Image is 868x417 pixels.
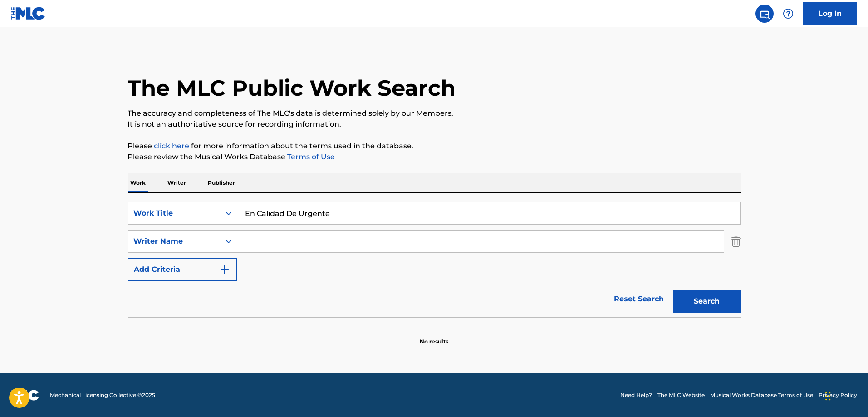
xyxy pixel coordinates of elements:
a: Log In [803,2,857,25]
a: Public Search [755,5,774,23]
p: The accuracy and completeness of The MLC's data is determined solely by our Members. [128,108,741,119]
div: Help [779,5,797,23]
p: Writer [165,173,189,192]
p: Please for more information about the terms used in the database. [128,141,741,152]
p: It is not an authoritative source for recording information. [128,119,741,130]
div: Work Title [133,208,215,219]
a: Musical Works Database Terms of Use [710,391,813,399]
p: No results [420,327,448,346]
a: Need Help? [620,391,652,399]
iframe: Chat Widget [823,373,868,417]
a: Reset Search [609,289,668,309]
a: click here [154,142,189,150]
div: Writer Name [133,236,215,247]
img: Delete Criterion [731,230,741,253]
p: Work [128,173,148,192]
img: 9d2ae6d4665cec9f34b9.svg [219,264,230,275]
div: Drag [825,383,831,410]
p: Please review the Musical Works Database [128,152,741,162]
img: MLC Logo [11,7,46,20]
a: The MLC Website [657,391,705,399]
h1: The MLC Public Work Search [128,74,456,102]
span: Mechanical Licensing Collective © 2025 [50,391,155,399]
button: Search [673,290,741,313]
img: help [783,8,794,19]
img: search [759,8,770,19]
p: Publisher [205,173,238,192]
a: Terms of Use [285,152,335,161]
img: logo [11,390,39,401]
form: Search Form [128,202,741,317]
a: Privacy Policy [819,391,857,399]
button: Add Criteria [128,258,237,281]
